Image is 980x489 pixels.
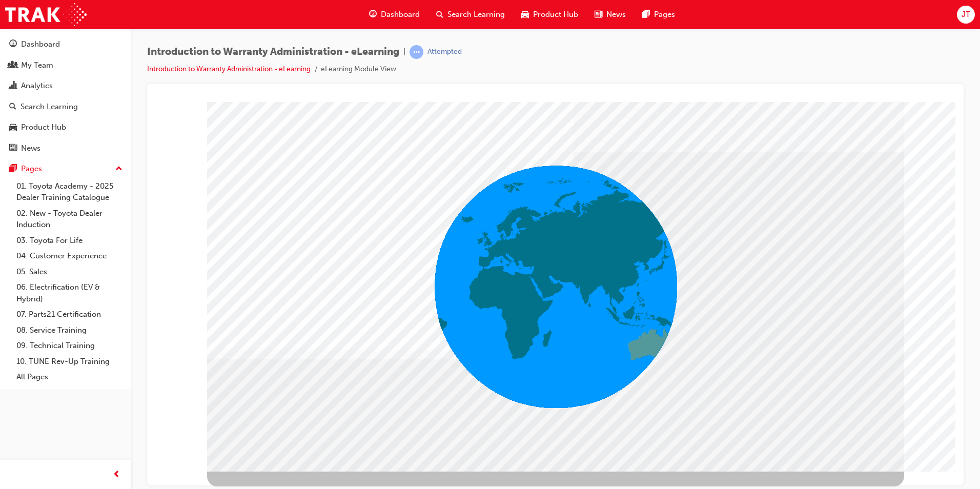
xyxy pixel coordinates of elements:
[21,101,78,113] div: Search Learning
[12,264,127,280] a: 05. Sales
[361,4,428,25] a: guage-iconDashboard
[21,121,66,133] div: Product Hub
[381,9,420,21] span: Dashboard
[12,369,127,385] a: All Pages
[4,35,127,54] a: Dashboard
[147,65,311,73] a: Introduction to Warranty Administration - eLearning
[957,6,975,24] button: JT
[12,322,127,338] a: 08. Service Training
[586,4,634,25] a: news-iconNews
[634,4,683,25] a: pages-iconPages
[427,47,462,57] div: Attempted
[4,159,127,178] button: Pages
[9,40,17,49] span: guage-icon
[21,163,42,175] div: Pages
[9,61,17,70] span: people-icon
[9,165,17,174] span: pages-icon
[21,142,40,154] div: News
[4,97,127,116] a: Search Learning
[115,162,122,176] span: up-icon
[321,64,396,75] li: eLearning Module View
[533,9,578,21] span: Product Hub
[436,8,443,21] span: search-icon
[12,248,127,264] a: 04. Customer Experience
[4,56,127,75] a: My Team
[521,8,529,21] span: car-icon
[21,80,53,92] div: Analytics
[9,123,17,132] span: car-icon
[21,38,60,50] div: Dashboard
[447,9,505,21] span: Search Learning
[513,4,586,25] a: car-iconProduct Hub
[113,468,120,481] span: prev-icon
[606,9,626,21] span: News
[9,81,17,91] span: chart-icon
[21,59,53,71] div: My Team
[428,4,513,25] a: search-iconSearch Learning
[12,206,127,233] a: 02. New - Toyota Dealer Induction
[4,139,127,158] a: News
[4,33,127,159] button: DashboardMy TeamAnalyticsSearch LearningProduct HubNews
[4,118,127,137] a: Product Hub
[12,354,127,370] a: 10. TUNE Rev-Up Training
[9,103,16,112] span: search-icon
[4,76,127,95] a: Analytics
[962,9,970,21] span: JT
[595,8,602,21] span: news-icon
[410,45,423,59] span: learningRecordVerb_ATTEMPT-icon
[12,338,127,354] a: 09. Technical Training
[12,307,127,322] a: 07. Parts21 Certification
[9,144,17,153] span: news-icon
[5,3,87,26] img: Trak
[147,46,399,58] span: Introduction to Warranty Administration - eLearning
[12,233,127,249] a: 03. Toyota For Life
[654,9,675,21] span: Pages
[12,279,127,307] a: 06. Electrification (EV & Hybrid)
[369,8,377,21] span: guage-icon
[12,178,127,206] a: 01. Toyota Academy - 2025 Dealer Training Catalogue
[403,46,405,58] span: |
[642,8,650,21] span: pages-icon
